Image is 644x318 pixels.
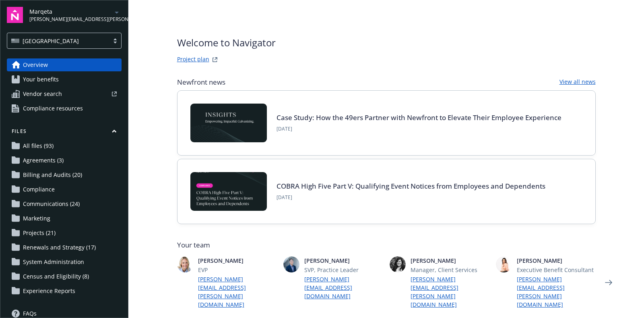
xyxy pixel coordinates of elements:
[517,266,596,274] span: Executive Benefit Consultant
[23,285,75,297] span: Experience Reports
[7,183,122,196] a: Compliance
[411,275,489,309] a: [PERSON_NAME][EMAIL_ADDRESS][PERSON_NAME][DOMAIN_NAME]
[177,256,193,272] img: photo
[23,270,89,283] span: Census and Eligibility (8)
[517,256,596,265] span: [PERSON_NAME]
[198,256,277,265] span: [PERSON_NAME]
[177,55,209,64] a: Project plan
[304,266,383,274] span: SVP, Practice Leader
[7,256,122,268] a: System Administration
[23,256,84,268] span: System Administration
[390,256,406,272] img: photo
[304,256,383,265] span: [PERSON_NAME]
[277,125,561,133] span: [DATE]
[7,154,122,167] a: Agreements (3)
[7,128,122,138] button: Files
[23,183,55,196] span: Compliance
[190,172,267,211] img: BLOG-Card Image - Compliance - COBRA High Five Pt 5 - 09-11-25.jpg
[23,73,59,86] span: Your benefits
[7,197,122,210] a: Communications (24)
[23,102,83,115] span: Compliance resources
[559,77,596,87] a: View all news
[7,270,122,283] a: Census and Eligibility (8)
[23,212,50,225] span: Marketing
[23,227,56,239] span: Projects (21)
[198,266,277,274] span: EVP
[517,275,596,309] a: [PERSON_NAME][EMAIL_ADDRESS][PERSON_NAME][DOMAIN_NAME]
[283,256,299,272] img: photo
[7,58,122,71] a: Overview
[112,7,122,17] a: arrowDropDown
[29,7,112,16] span: Marqeta
[23,87,62,100] span: Vendor search
[7,285,122,297] a: Experience Reports
[210,55,220,64] a: projectPlanWebsite
[29,16,112,23] span: [PERSON_NAME][EMAIL_ADDRESS][PERSON_NAME][DOMAIN_NAME]
[7,102,122,115] a: Compliance resources
[602,276,615,289] a: Next
[23,139,54,152] span: All files (93)
[7,227,122,239] a: Projects (21)
[23,37,79,45] span: [GEOGRAPHIC_DATA]
[7,87,122,100] a: Vendor search
[23,241,96,254] span: Renewals and Strategy (17)
[411,256,489,265] span: [PERSON_NAME]
[7,73,122,86] a: Your benefits
[7,139,122,152] a: All files (93)
[411,266,489,274] span: Manager, Client Services
[23,58,48,71] span: Overview
[277,194,545,201] span: [DATE]
[7,7,23,23] img: navigator-logo.svg
[29,7,122,23] button: Marqeta[PERSON_NAME][EMAIL_ADDRESS][PERSON_NAME][DOMAIN_NAME]arrowDropDown
[277,113,561,122] a: Case Study: How the 49ers Partner with Newfront to Elevate Their Employee Experience
[190,104,267,142] img: Card Image - INSIGHTS copy.png
[23,197,80,210] span: Communications (24)
[7,212,122,225] a: Marketing
[177,240,596,250] span: Your team
[277,181,545,191] a: COBRA High Five Part V: Qualifying Event Notices from Employees and Dependents
[7,168,122,181] a: Billing and Audits (20)
[177,77,225,87] span: Newfront news
[177,35,276,50] span: Welcome to Navigator
[198,275,277,309] a: [PERSON_NAME][EMAIL_ADDRESS][PERSON_NAME][DOMAIN_NAME]
[304,275,383,300] a: [PERSON_NAME][EMAIL_ADDRESS][DOMAIN_NAME]
[7,241,122,254] a: Renewals and Strategy (17)
[23,154,64,167] span: Agreements (3)
[11,37,105,45] span: [GEOGRAPHIC_DATA]
[496,256,512,272] img: photo
[23,168,82,181] span: Billing and Audits (20)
